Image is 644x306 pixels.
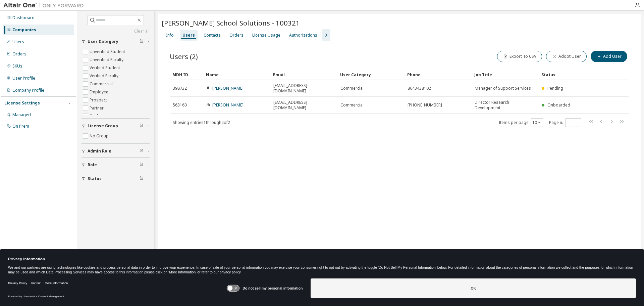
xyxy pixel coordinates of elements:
[252,33,280,38] div: License Usage
[82,144,150,159] button: Admin Role
[88,148,111,154] span: Admin Role
[12,88,44,93] div: Company Profile
[547,85,563,91] span: Pending
[408,86,431,91] span: 8643438102
[229,33,244,38] div: Orders
[82,119,150,133] button: License Group
[289,33,317,38] div: Authorizations
[166,33,174,38] div: Info
[90,72,120,80] label: Verified Faculty
[340,102,364,108] span: Commercial
[541,69,588,80] div: Status
[90,88,110,96] label: Employee
[12,63,22,69] div: SKUs
[475,86,531,91] span: Manager of Support Services
[12,51,26,57] div: Orders
[340,86,364,91] span: Commercial
[497,51,542,62] button: Export To CSV
[90,132,110,140] label: No Group
[140,39,144,44] span: Clear filter
[407,69,469,80] div: Phone
[140,162,144,168] span: Clear filter
[408,102,442,108] span: [PHONE_NUMBER]
[162,18,300,28] span: [PERSON_NAME] School Solutions - 100321
[273,83,334,94] span: [EMAIL_ADDRESS][DOMAIN_NAME]
[90,56,125,64] label: Unverified Faculty
[206,69,268,80] div: Name
[4,100,40,106] div: License Settings
[82,158,150,172] button: Role
[140,176,144,181] span: Clear filter
[340,69,402,80] div: User Category
[273,100,334,111] span: [EMAIL_ADDRESS][DOMAIN_NAME]
[547,102,570,108] span: Onboarded
[82,171,150,186] button: Status
[212,85,244,91] a: [PERSON_NAME]
[88,176,102,181] span: Status
[532,120,541,125] button: 10
[12,112,31,118] div: Managed
[170,52,198,61] span: Users (2)
[172,69,201,80] div: MDH ID
[549,118,581,127] span: Page n.
[3,2,87,9] img: Altair One
[12,39,24,45] div: Users
[88,39,118,44] span: User Category
[90,80,114,88] label: Commercial
[140,123,144,129] span: Clear filter
[12,124,29,129] div: On Prem
[90,64,121,72] label: Verified Student
[140,148,144,154] span: Clear filter
[82,29,150,34] a: Clear all
[475,100,536,111] span: Director Research Development
[173,86,187,91] span: 398732
[12,76,35,81] div: User Profile
[90,112,99,120] label: Trial
[546,51,587,62] button: Adopt User
[12,15,35,20] div: Dashboard
[12,27,36,33] div: Companies
[90,104,105,112] label: Partner
[474,69,536,80] div: Job Title
[90,96,108,104] label: Prospect
[273,69,335,80] div: Email
[173,102,187,108] span: 563160
[88,162,97,168] span: Role
[182,33,195,38] div: Users
[591,51,627,62] button: Add User
[88,123,118,129] span: License Group
[212,102,244,108] a: [PERSON_NAME]
[499,118,543,127] span: Items per page
[82,34,150,49] button: User Category
[173,120,230,125] span: Showing entries 1 through 2 of 2
[204,33,221,38] div: Contacts
[90,48,126,56] label: Unverified Student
